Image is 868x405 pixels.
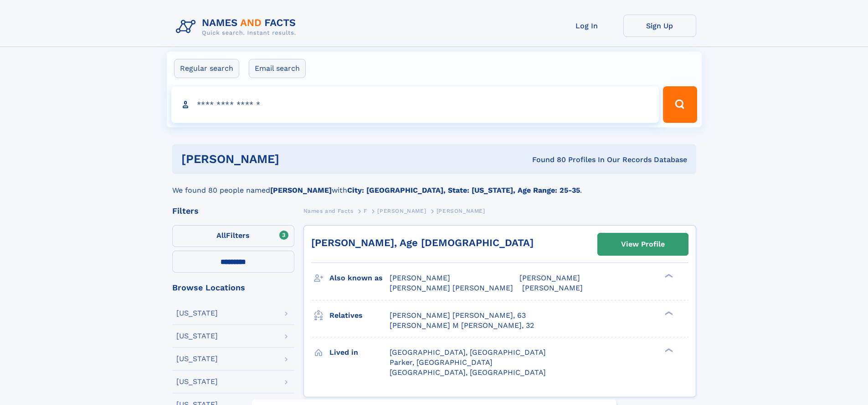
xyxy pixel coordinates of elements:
[176,310,218,317] div: [US_STATE]
[181,153,406,165] h1: [PERSON_NAME]
[311,237,534,248] a: [PERSON_NAME], Age [DEMOGRAPHIC_DATA]
[270,186,332,195] b: [PERSON_NAME]
[364,208,367,214] span: F
[176,332,218,340] div: [US_STATE]
[303,205,354,216] a: Names and Facts
[249,59,306,78] label: Email search
[621,234,665,255] div: View Profile
[663,347,673,353] div: ❯
[663,273,673,279] div: ❯
[329,345,390,360] h3: Lived in
[663,86,697,123] button: Search Button
[171,86,659,123] input: search input
[390,348,546,357] span: [GEOGRAPHIC_DATA], [GEOGRAPHIC_DATA]
[437,208,485,214] span: [PERSON_NAME]
[390,284,513,292] span: [PERSON_NAME] [PERSON_NAME]
[406,155,687,165] div: Found 80 Profiles In Our Records Database
[390,274,450,282] span: [PERSON_NAME]
[172,207,294,215] div: Filters
[522,284,583,292] span: [PERSON_NAME]
[663,310,673,316] div: ❯
[377,208,426,214] span: [PERSON_NAME]
[598,233,688,255] a: View Profile
[172,174,696,196] div: We found 80 people named with .
[176,378,218,385] div: [US_STATE]
[329,308,390,323] h3: Relatives
[550,15,623,37] a: Log In
[390,321,534,331] a: [PERSON_NAME] M [PERSON_NAME], 32
[172,225,294,247] label: Filters
[377,205,426,216] a: [PERSON_NAME]
[364,205,367,216] a: F
[390,358,493,367] span: Parker, [GEOGRAPHIC_DATA]
[172,284,294,292] div: Browse Locations
[329,270,390,286] h3: Also known as
[390,368,546,377] span: [GEOGRAPHIC_DATA], [GEOGRAPHIC_DATA]
[347,186,580,195] b: City: [GEOGRAPHIC_DATA], State: [US_STATE], Age Range: 25-35
[174,59,239,78] label: Regular search
[216,231,226,240] span: All
[519,274,580,282] span: [PERSON_NAME]
[390,310,526,321] a: [PERSON_NAME] [PERSON_NAME], 63
[176,355,218,363] div: [US_STATE]
[172,15,303,39] img: Logo Names and Facts
[623,15,696,37] a: Sign Up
